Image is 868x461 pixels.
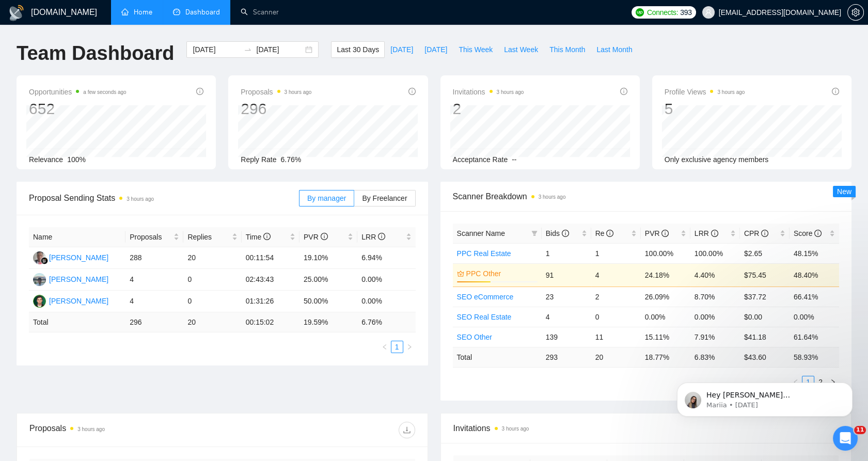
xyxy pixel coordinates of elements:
span: crown [457,270,464,277]
td: $41.18 [740,327,790,347]
img: gigradar-bm.png [41,257,48,264]
div: [PERSON_NAME] [49,274,108,285]
img: WW [33,251,46,264]
button: This Month [544,41,591,58]
td: 0.00% [357,269,415,291]
td: 4.40% [690,263,740,287]
span: [DATE] [424,44,447,55]
div: 296 [241,99,311,119]
span: Bids [546,229,569,237]
td: 02:43:43 [242,269,299,291]
span: info-circle [606,230,613,237]
span: Re [595,229,614,237]
td: 66.41% [790,287,839,307]
td: 25.00% [299,269,357,291]
span: info-circle [562,230,569,237]
button: download [399,422,415,438]
button: setting [847,4,864,21]
td: $75.45 [740,263,790,287]
td: 18.77 % [641,347,690,367]
iframe: Intercom notifications message [661,361,868,433]
div: 652 [29,99,127,119]
span: info-circle [196,88,203,95]
span: Proposals [130,231,171,243]
td: 2 [591,287,641,307]
td: 0 [183,269,241,291]
span: Proposal Sending Stats [29,192,299,204]
td: 48.40% [790,263,839,287]
span: Proposals [241,86,311,98]
span: PVR [304,233,328,241]
span: Opportunities [29,86,127,98]
td: 0.00% [641,307,690,327]
td: 4 [542,307,591,327]
span: Acceptance Rate [453,155,508,164]
span: Replies [187,231,229,243]
div: [PERSON_NAME] [49,252,108,263]
span: 100% [67,155,86,164]
span: user [705,9,712,16]
span: Score [794,229,822,237]
td: 19.10% [299,247,357,269]
button: left [378,341,391,353]
td: 4 [125,269,183,291]
a: setting [847,8,864,17]
button: [DATE] [419,41,453,58]
td: $37.72 [740,287,790,307]
a: searchScanner [241,8,279,17]
a: PPC Other [466,268,535,279]
td: 20 [591,347,641,367]
span: Connects: [647,7,678,18]
img: MS [33,295,46,308]
span: info-circle [832,88,839,95]
span: info-circle [814,230,822,237]
span: left [382,344,388,350]
img: YM [33,273,46,286]
button: This Week [453,41,498,58]
button: [DATE] [385,41,419,58]
h1: Team Dashboard [17,41,174,66]
td: 20 [183,312,241,332]
span: swap-right [244,45,252,54]
td: 48.15% [790,243,839,263]
td: 50.00% [299,291,357,312]
td: 24.18% [641,263,690,287]
td: 288 [125,247,183,269]
td: 0 [183,291,241,312]
span: New [837,187,851,196]
span: -- [512,155,516,164]
span: info-circle [321,233,328,240]
img: upwork-logo.png [636,8,644,17]
span: 6.76% [281,155,302,164]
td: 11 [591,327,641,347]
li: Next Page [403,341,416,353]
time: 3 hours ago [497,89,524,95]
span: info-circle [263,233,271,240]
span: Dashboard [185,8,220,17]
td: 0.00% [690,307,740,327]
a: homeHome [121,8,152,17]
li: 1 [391,341,403,353]
span: right [406,344,413,350]
span: download [399,426,415,434]
td: $2.65 [740,243,790,263]
td: 100.00% [690,243,740,263]
td: 20 [183,247,241,269]
span: CPR [744,229,768,237]
td: 293 [542,347,591,367]
span: 393 [680,7,691,18]
time: 3 hours ago [77,426,105,432]
iframe: Intercom live chat [833,426,858,451]
td: 15.11% [641,327,690,347]
td: 6.94% [357,247,415,269]
time: a few seconds ago [83,89,126,95]
a: PPC Real Estate [457,249,511,258]
a: MS[PERSON_NAME] [33,296,108,305]
td: 296 [125,312,183,332]
td: 6.76 % [357,312,415,332]
td: 4 [125,291,183,312]
button: right [403,341,416,353]
td: 26.09% [641,287,690,307]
